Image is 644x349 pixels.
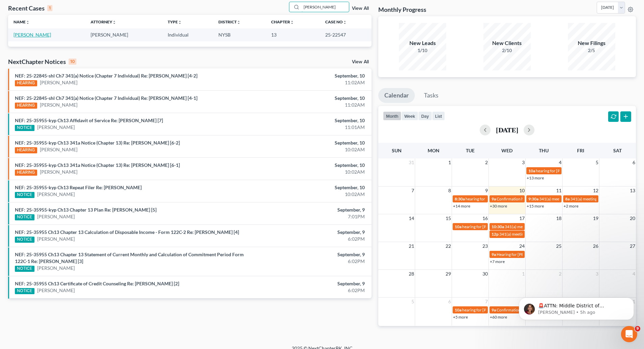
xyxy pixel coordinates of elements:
div: NOTICE [15,288,34,294]
td: Individual [162,28,213,41]
div: HEARING [15,170,37,176]
span: 4 [632,270,636,278]
span: 341(a) meeting for [PERSON_NAME] [539,196,604,201]
a: +13 more [527,175,544,180]
a: Nameunfold_more [14,19,30,24]
span: 8:30a [455,196,465,201]
a: +60 more [490,314,507,320]
span: 341(a) meeting for [PERSON_NAME] [499,232,565,237]
a: +30 more [490,203,507,209]
a: [PERSON_NAME] [37,213,75,220]
button: day [418,111,432,121]
span: 10a [455,307,461,312]
div: September, 10 [253,184,365,191]
a: +5 more [453,314,468,320]
a: [PERSON_NAME] [40,79,77,86]
span: 7 [484,298,488,306]
a: NEF: 25-35955-kyp Ch13 341a Notice (Chapter 13) Re: [PERSON_NAME] [6-1] [15,162,180,168]
span: Thu [539,148,549,153]
span: 12p [492,232,499,237]
span: 8 [448,187,452,195]
span: 17 [519,214,525,222]
span: 10a [455,224,461,229]
div: NOTICE [15,192,34,198]
a: [PERSON_NAME] [37,124,75,131]
div: September, 9 [253,251,365,258]
span: 5 [595,158,599,167]
div: September, 10 [253,117,365,124]
a: [PERSON_NAME] [37,287,75,294]
span: 6 [448,298,452,306]
span: 9a [492,252,496,257]
div: 6:02PM [253,258,365,265]
span: 1 [521,270,525,278]
a: [PERSON_NAME] [14,32,51,38]
a: NEF: 25-35955 Ch13 Chapter 13 Statement of Current Monthly and Calculation of Commitment Period F... [15,252,244,264]
td: [PERSON_NAME] [85,28,162,41]
span: 341(a) meeting for [PERSON_NAME] [505,224,570,229]
div: September, 9 [253,229,365,236]
a: [PERSON_NAME] [40,102,77,108]
a: NEF: 25-35955-kyp Ch13 341a Notice (Chapter 13) Re: [PERSON_NAME] [6-2] [15,140,180,146]
a: Districtunfold_more [218,19,241,24]
i: unfold_more [343,20,347,24]
button: month [383,111,401,121]
div: HEARING [15,103,37,109]
div: September, 9 [253,280,365,287]
div: 11:01AM [253,124,365,131]
span: 1 [448,158,452,167]
div: September, 9 [253,206,365,213]
a: +2 more [564,203,578,209]
span: 9a [492,307,496,312]
a: Calendar [378,88,415,103]
div: NOTICE [15,125,34,131]
div: September, 10 [253,139,365,146]
a: [PERSON_NAME] [40,169,77,175]
div: September, 10 [253,72,365,79]
span: 5 [411,298,415,306]
div: 11:02AM [253,79,365,86]
span: Sat [613,148,622,153]
i: unfold_more [26,20,30,24]
span: 9:30a [528,196,539,201]
a: NEF: 25-35955-kyp Ch13 Affidavit of Service Re: [PERSON_NAME] [7] [15,117,163,123]
span: hearing for [PERSON_NAME] [462,224,514,229]
span: 24 [519,242,525,250]
span: 7 [411,187,415,195]
span: hearing for [PERSON_NAME] [PERSON_NAME] [536,168,620,173]
a: NEF: 25-35955-kyp Ch13 Chapter 13 Plan Re: [PERSON_NAME] [5] [15,207,157,213]
a: NEF: 25-22845-shl Ch7 341(a) Notice (Chapter 7 Individual) Re: [PERSON_NAME] [4-1] [15,95,197,101]
span: Fri [577,148,584,153]
span: Mon [428,148,439,153]
span: 13 [629,187,636,195]
span: Sun [392,148,402,153]
span: 25 [555,242,562,250]
a: Tasks [418,88,445,103]
div: 10:02AM [253,169,365,175]
span: 18 [555,214,562,222]
span: 26 [592,242,599,250]
a: NEF: 25-22845-shl Ch7 341(a) Notice (Chapter 7 Individual) Re: [PERSON_NAME] [4-2] [15,73,197,79]
td: NYSB [213,28,266,41]
a: Chapterunfold_more [271,19,294,24]
span: 12 [592,187,599,195]
i: unfold_more [290,20,294,24]
span: Tue [466,148,475,153]
div: New Leads [399,39,446,47]
a: NEF: 25-35955 Ch13 Certificate of Credit Counseling Re: [PERSON_NAME] [2] [15,281,179,286]
div: 6:02PM [253,236,365,242]
span: Confirmation hearing for [PERSON_NAME] [497,307,573,312]
div: September, 10 [253,95,365,102]
span: 9 [484,187,488,195]
span: 30 [482,270,488,278]
span: 31 [408,158,415,167]
span: 10:30a [492,224,504,229]
span: hearing for [PERSON_NAME] [462,307,514,312]
div: 6:02PM [253,287,365,294]
div: NextChapter Notices [8,58,76,66]
a: [PERSON_NAME] [37,265,75,271]
div: NOTICE [15,237,34,243]
a: Typeunfold_more [168,19,182,24]
div: 1/10 [399,47,446,54]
